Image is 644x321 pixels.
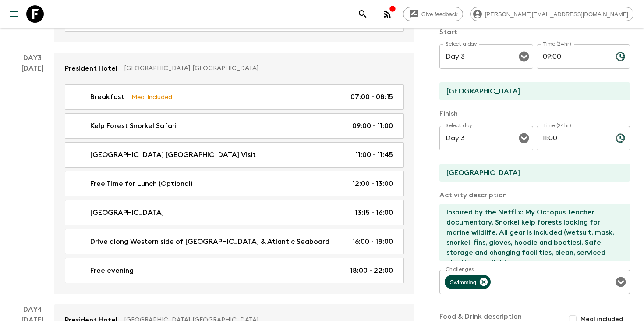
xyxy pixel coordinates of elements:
[90,178,192,189] p: Free Time for Lunch (Optional)
[65,63,117,74] p: President Hotel
[65,258,404,283] a: Free evening18:00 - 22:00
[352,121,393,131] p: 09:00 - 11:00
[65,229,404,254] a: Drive along Western side of [GEOGRAPHIC_DATA] & Atlantic Seaboard16:00 - 18:00
[439,108,630,119] p: Finish
[65,171,404,196] a: Free Time for Lunch (Optional)12:00 - 13:00
[352,178,393,189] p: 12:00 - 13:00
[470,7,633,21] div: [PERSON_NAME][EMAIL_ADDRESS][DOMAIN_NAME]
[480,11,633,18] span: [PERSON_NAME][EMAIL_ADDRESS][DOMAIN_NAME]
[439,82,623,100] input: Start Location
[518,132,530,144] button: Open
[537,44,609,69] input: hh:mm
[543,40,571,48] label: Time (24hr)
[355,207,393,218] p: 13:15 - 16:00
[355,150,393,160] p: 11:00 - 11:45
[518,50,530,63] button: Open
[21,63,44,294] div: [DATE]
[350,92,393,102] p: 07:00 - 08:15
[90,150,256,160] p: [GEOGRAPHIC_DATA] [GEOGRAPHIC_DATA] Visit
[90,236,329,247] p: Drive along Western side of [GEOGRAPHIC_DATA] & Atlantic Seaboard
[90,207,164,218] p: [GEOGRAPHIC_DATA]
[439,164,623,182] input: End Location (leave blank if same as Start)
[537,126,609,150] input: hh:mm
[612,129,629,147] button: Choose time, selected time is 11:00 AM
[446,122,472,129] label: Select day
[612,48,629,65] button: Choose time, selected time is 9:00 AM
[354,5,372,23] button: search adventures
[403,7,463,21] a: Give feedback
[439,190,630,200] p: Activity description
[439,27,630,37] p: Start
[445,277,481,287] span: Swimming
[90,92,124,102] p: Breakfast
[446,266,474,273] label: Challenges
[11,304,54,315] p: Day 4
[54,53,414,84] a: President Hotel[GEOGRAPHIC_DATA], [GEOGRAPHIC_DATA]
[65,200,404,225] a: [GEOGRAPHIC_DATA]13:15 - 16:00
[5,5,23,23] button: menu
[131,92,172,102] p: Meal Included
[65,84,404,110] a: BreakfastMeal Included07:00 - 08:15
[90,121,177,131] p: Kelp Forest Snorkel Safari
[417,11,463,18] span: Give feedback
[90,265,134,276] p: Free evening
[352,236,393,247] p: 16:00 - 18:00
[615,276,627,288] button: Open
[11,53,54,63] p: Day 3
[446,40,477,48] label: Select a day
[124,64,397,73] p: [GEOGRAPHIC_DATA], [GEOGRAPHIC_DATA]
[543,122,571,129] label: Time (24hr)
[439,204,623,261] textarea: Inspired by the Netflix: My Octopus Teacher documentary. Snorkel kelp forests looking for marine ...
[65,142,404,168] a: [GEOGRAPHIC_DATA] [GEOGRAPHIC_DATA] Visit11:00 - 11:45
[445,275,491,289] div: Swimming
[350,265,393,276] p: 18:00 - 22:00
[65,113,404,139] a: Kelp Forest Snorkel Safari09:00 - 11:00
